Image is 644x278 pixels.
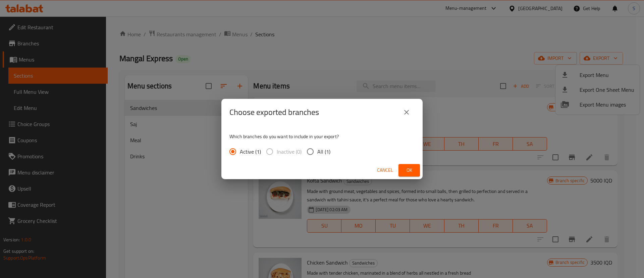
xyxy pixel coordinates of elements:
h2: Choose exported branches [229,107,319,118]
span: Inactive (0) [277,148,302,156]
p: Which branches do you want to include in your export? [229,133,415,140]
span: Cancel [377,166,393,174]
span: Active (1) [240,148,261,156]
button: Ok [398,164,420,176]
span: All (1) [317,148,330,156]
button: Cancel [374,164,396,176]
button: close [398,104,415,120]
span: Ok [404,166,415,174]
